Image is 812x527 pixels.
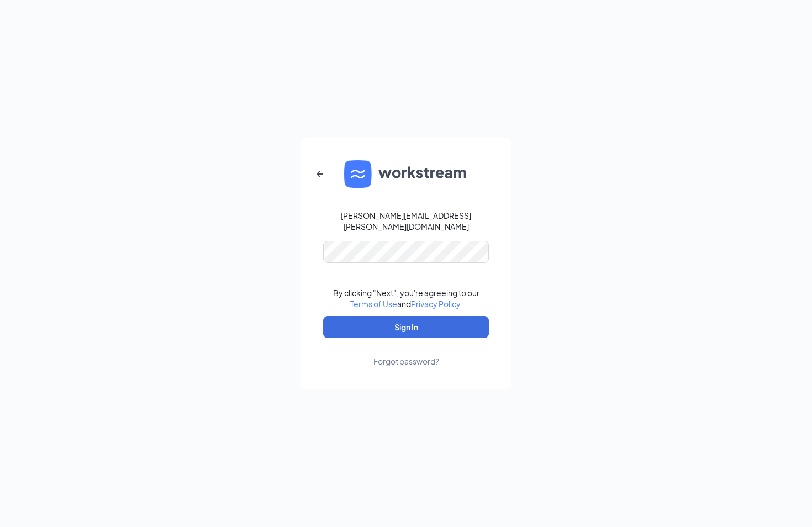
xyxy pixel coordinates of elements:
[313,167,326,181] svg: ArrowLeftNew
[307,161,333,187] button: ArrowLeftNew
[350,299,397,309] a: Terms of Use
[323,316,489,338] button: Sign In
[373,338,439,367] a: Forgot password?
[323,210,489,232] div: [PERSON_NAME][EMAIL_ADDRESS][PERSON_NAME][DOMAIN_NAME]
[344,160,468,188] img: WS logo and Workstream text
[373,356,439,367] div: Forgot password?
[411,299,460,309] a: Privacy Policy
[333,287,479,309] div: By clicking "Next", you're agreeing to our and .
